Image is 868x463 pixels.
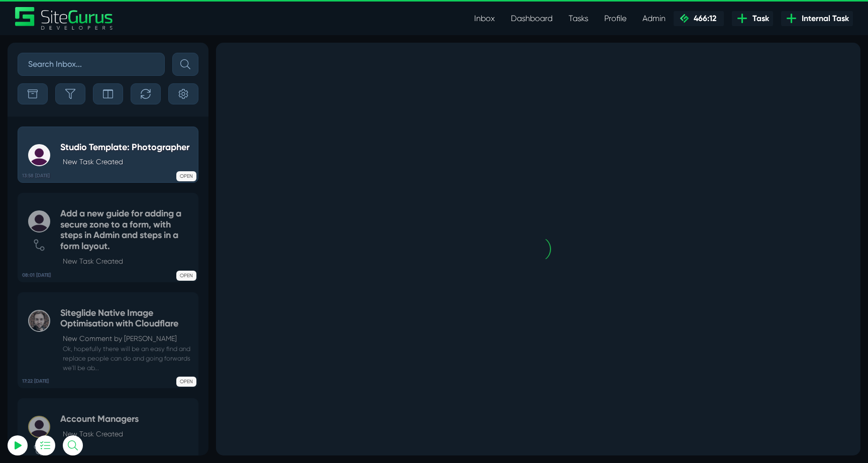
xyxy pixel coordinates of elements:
[634,9,674,29] a: Admin
[503,9,561,29] a: Dashboard
[60,344,193,373] small: Ok, hopefully there will be an easy find and replace people can do and going forwards we'll be ab...
[18,193,198,282] a: 08:01 [DATE] Add a new guide for adding a secure zone to a form, with steps in Admin and steps in...
[22,272,51,279] b: 08:01 [DATE]
[466,9,503,29] a: Inbox
[176,271,196,281] span: OPEN
[33,118,143,140] input: Email
[781,11,853,26] a: Internal Task
[60,208,193,252] h5: Add a new guide for adding a secure zone to a form, with steps in Admin and steps in a form layout.
[690,14,716,23] span: 466:12
[798,13,849,25] span: Internal Task
[60,308,193,329] h5: Siteglide Native Image Optimisation with Cloudflare
[63,256,193,267] p: New Task Created
[732,11,773,26] a: Task
[596,9,634,29] a: Profile
[63,157,189,167] p: New Task Created
[18,53,165,76] input: Search Inbox...
[63,333,193,344] p: New Comment by [PERSON_NAME]
[22,378,49,385] b: 17:22 [DATE]
[18,127,198,183] a: 13:58 [DATE] Studio Template: PhotographerNew Task Created OPEN
[60,414,139,425] h5: Account Managers
[15,7,114,30] a: SiteGurus
[561,9,596,29] a: Tasks
[18,292,198,389] a: 17:22 [DATE] Siteglide Native Image Optimisation with CloudflareNew Comment by [PERSON_NAME] Ok, ...
[63,429,139,439] p: New Task Created
[33,177,143,198] button: Log In
[176,171,196,181] span: OPEN
[176,377,196,387] span: OPEN
[748,13,769,25] span: Task
[15,7,114,30] img: Sitegurus Logo
[22,172,50,180] b: 13:58 [DATE]
[674,11,724,26] a: 466:12
[60,142,189,153] h5: Studio Template: Photographer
